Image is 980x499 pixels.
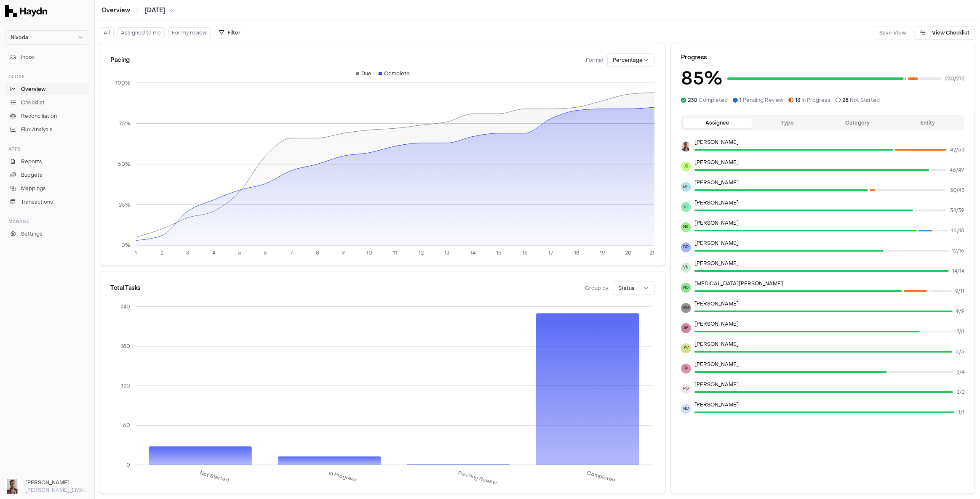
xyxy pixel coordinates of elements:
[681,404,691,414] span: ND
[117,27,165,38] button: Assigned to me
[681,242,691,252] span: DP
[134,6,140,14] span: /
[5,215,89,228] div: Manage
[21,85,45,93] span: Overview
[5,97,89,109] a: Checklist
[227,29,240,36] span: Filter
[121,242,130,249] tspan: 0%
[956,308,964,315] span: 9 / 9
[694,260,964,267] p: [PERSON_NAME]
[135,250,137,257] tspan: 1
[915,26,975,40] button: View Checklist
[694,401,964,408] p: [PERSON_NAME]
[119,120,130,127] tspan: 75%
[522,250,528,257] tspan: 16
[21,230,43,238] span: Settings
[795,97,800,104] span: 13
[11,34,28,41] span: Nivoda
[694,240,964,247] p: [PERSON_NAME]
[118,161,130,167] tspan: 50%
[548,250,553,257] tspan: 17
[683,118,753,128] button: Assignee
[290,250,293,257] tspan: 7
[681,202,691,212] span: KT
[168,27,211,38] button: For my review
[688,97,728,104] span: Completed
[160,250,163,257] tspan: 2
[649,250,654,257] tspan: 21
[753,118,822,128] button: Type
[186,250,189,257] tspan: 3
[121,382,130,389] tspan: 120
[21,99,45,106] span: Checklist
[5,51,89,63] button: Inbox
[356,70,372,77] div: Due
[795,97,830,104] span: In Progress
[5,124,89,135] a: Flux Analysis
[952,268,964,274] span: 14 / 14
[123,422,130,429] tspan: 60
[199,470,230,484] tspan: Not Started
[5,479,20,494] img: JP Smit
[5,83,89,95] a: Overview
[5,5,47,17] img: Haydn Logo
[470,250,475,257] tspan: 14
[842,97,849,104] span: 28
[419,250,424,257] tspan: 12
[681,283,691,293] span: NS
[5,156,89,167] a: Reports
[5,70,89,83] div: Close
[110,56,130,64] div: Pacing
[956,348,964,355] span: 5 / 5
[586,57,604,64] span: Format
[120,303,130,310] tspan: 240
[5,169,89,181] a: Budgets
[600,250,605,257] tspan: 19
[694,159,964,166] p: [PERSON_NAME]
[585,285,609,292] span: Group by:
[496,250,502,257] tspan: 15
[694,361,964,368] p: [PERSON_NAME]
[681,182,691,192] span: BH
[950,167,964,173] span: 46 / 49
[445,250,450,257] tspan: 13
[681,53,964,62] div: Progress
[21,112,57,120] span: Reconciliation
[5,142,89,156] div: Apps
[681,222,691,232] span: NK
[21,126,53,133] span: Flux Analysis
[587,470,617,483] tspan: Completed
[694,199,964,206] p: [PERSON_NAME]
[681,263,691,273] span: VN
[740,97,783,104] span: Pending Review
[842,97,880,104] span: Not Started
[694,341,964,348] p: [PERSON_NAME]
[144,6,166,15] span: [DATE]
[342,250,345,257] tspan: 9
[681,323,691,333] span: AF
[958,409,964,416] span: 1 / 1
[100,27,114,38] button: All
[328,470,358,483] tspan: In Progress
[694,321,964,327] p: [PERSON_NAME]
[694,179,964,186] p: [PERSON_NAME]
[955,288,964,295] span: 9 / 11
[5,183,89,194] a: Mappings
[316,250,319,257] tspan: 8
[25,479,89,486] h3: [PERSON_NAME]
[144,6,174,15] button: [DATE]
[5,228,89,240] a: Settings
[694,280,964,287] p: [MEDICAL_DATA][PERSON_NAME]
[21,53,35,61] span: Inbox
[119,202,130,208] tspan: 25%
[110,284,141,292] div: Total Tasks
[126,462,130,468] tspan: 0
[951,227,964,234] span: 16 / 18
[21,198,53,206] span: Transactions
[25,486,89,494] p: [PERSON_NAME][EMAIL_ADDRESS][DOMAIN_NAME]
[625,250,632,257] tspan: 20
[681,384,691,394] span: PG
[688,97,697,104] span: 230
[379,70,410,77] div: Complete
[950,146,964,153] span: 42 / 53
